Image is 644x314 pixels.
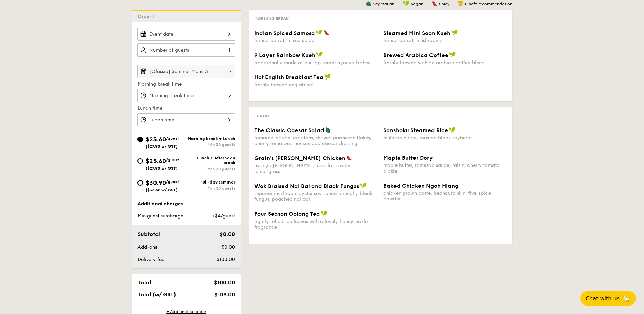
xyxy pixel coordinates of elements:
span: Morning break [254,16,289,21]
div: maple butter, romesco sauce, raisin, cherry tomato pickle [383,162,507,174]
span: ($33.68 w/ GST) [146,188,178,192]
span: Total (w/ GST) [137,291,176,298]
span: Grain's [PERSON_NAME] Chicken [254,155,345,161]
img: icon-add.58712e84.svg [225,43,235,56]
span: Chef's recommendation [465,2,512,6]
img: icon-vegan.f8ff3823.svg [316,52,323,58]
button: Chat with us🦙 [580,291,636,306]
div: romaine lettuce, croutons, shaved parmesan flakes, cherry tomatoes, housemade caesar dressing [254,135,378,146]
span: $109.00 [214,291,235,298]
span: Vegetarian [373,2,394,6]
span: Subtotal [137,231,161,238]
img: icon-vegan.f8ff3823.svg [403,0,409,6]
input: Lunch time [137,113,235,126]
span: ($27.90 w/ GST) [146,166,178,171]
img: icon-vegan.f8ff3823.svg [324,74,331,80]
div: tightly rolled tea leaves with a lovely honeysuckle fragrance [254,219,378,230]
input: Event date [137,28,235,41]
span: Chat with us [586,295,620,302]
span: Brewed Arabica Coffee [383,52,448,58]
span: 🦙 [622,295,630,302]
div: Lunch + Afternoon break [186,156,235,165]
div: Full-day seminar [186,180,235,185]
img: icon-reduce.1d2dbef1.svg [215,43,225,56]
span: 9 Layer Rainbow Kueh [254,52,315,58]
img: icon-vegan.f8ff3823.svg [451,30,458,36]
div: traditionally made at our top secret nyonya kichen [254,60,378,66]
div: turnip, carrot, mushrooms [383,38,507,43]
span: $30.90 [146,179,166,187]
div: freshly brewed with an arabica coffee blend [383,60,507,66]
span: Delivery fee [137,257,164,262]
span: /guest [166,179,179,184]
img: icon-spicy.37a8142b.svg [324,30,330,36]
img: icon-chef-hat.a58ddaea.svg [458,0,464,6]
img: icon-vegan.f8ff3823.svg [316,30,323,36]
span: Min guest surcharge [137,213,183,219]
span: $25.60 [146,157,166,165]
span: /guest [166,158,179,162]
div: Morning break + Lunch [186,136,235,141]
span: Steamed Mini Soon Kueh [383,30,450,36]
label: Lunch time [137,105,235,112]
input: $25.60/guest($27.90 w/ GST)Morning break + LunchMin 30 guests [137,137,143,142]
span: Lunch [254,114,269,118]
span: Vegan [411,2,423,6]
span: Spicy [439,2,449,6]
span: $100.00 [217,257,235,262]
span: Total [137,279,151,286]
img: icon-vegetarian.fe4039eb.svg [366,0,372,6]
img: icon-vegan.f8ff3823.svg [449,52,456,58]
img: icon-vegan.f8ff3823.svg [321,210,328,216]
span: The Classic Caesar Salad [254,127,324,134]
span: ($27.90 w/ GST) [146,144,178,149]
span: Wok Braised Nai Bai and Black Fungus [254,183,359,189]
span: Maple Butter Dory [383,155,433,161]
img: icon-vegetarian.fe4039eb.svg [325,127,331,133]
span: $0.00 [222,244,235,250]
input: $25.60/guest($27.90 w/ GST)Lunch + Afternoon breakMin 30 guests [137,158,143,164]
span: Sanshoku Steamed Rice [383,127,448,134]
img: icon-vegan.f8ff3823.svg [449,127,456,133]
span: $100.00 [214,279,235,286]
span: Four Season Oolong Tea [254,211,320,217]
label: Morning break time [137,81,235,88]
img: icon-spicy.37a8142b.svg [346,155,352,161]
span: Order 1 [137,14,158,19]
div: freshly brewed english tea [254,82,378,88]
div: Min 30 guests [186,186,235,191]
div: chicken prawn paste, beancurd skin, five-spice powder [383,190,507,202]
div: multigrain rice, roasted black soybean [383,135,507,141]
span: $25.60 [146,136,166,143]
span: +$4/guest [211,213,235,219]
img: icon-vegan.f8ff3823.svg [360,182,367,189]
span: $0.00 [220,231,235,238]
div: nyonya [PERSON_NAME], masala powder, lemongrass [254,163,378,174]
input: Number of guests [137,43,235,57]
span: Indian Spiced Samosa [254,30,315,36]
img: icon-chevron-right.3c0dfbd6.svg [224,65,235,78]
input: $30.90/guest($33.68 w/ GST)Full-day seminarMin 30 guests [137,180,143,186]
div: turnip, carrot, mixed spice [254,38,378,43]
img: icon-spicy.37a8142b.svg [431,0,438,6]
div: Min 30 guests [186,167,235,171]
div: Min 30 guests [186,142,235,147]
div: superior mushroom oyster soy sauce, crunchy black fungus, poached nai bai [254,191,378,202]
span: Hot English Breakfast Tea [254,74,324,81]
input: Morning break time [137,89,235,102]
div: Additional charges [137,200,235,207]
span: Baked Chicken Ngoh Hiang [383,182,458,189]
span: /guest [166,136,179,141]
span: Add-ons [137,244,157,250]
